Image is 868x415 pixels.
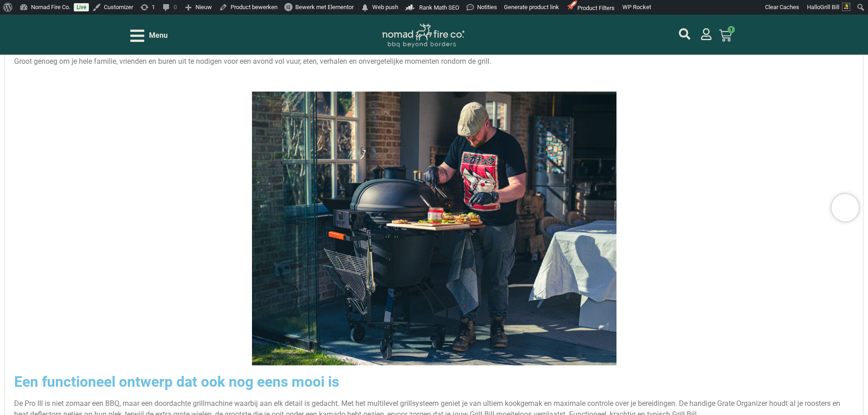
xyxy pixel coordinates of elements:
img: Avatar of Grill Bill [842,3,850,11]
h2: Een functioneel ontwerp dat ook nog eens mooi is [14,374,854,389]
img: Grill BIll Pro III Grate Organizer [252,92,616,365]
a: 1 [708,24,743,47]
iframe: Brevo live chat [832,194,859,221]
span: Menu [149,30,168,41]
a: mijn account [700,28,712,40]
div: Open/Close Menu [130,28,168,44]
span: Grill Bill [820,4,839,10]
span: Rank Math SEO [419,4,459,11]
p: Groot genoeg om je hele familie, vrienden en buren uit te nodigen voor een avond vol vuur, eten, ... [14,56,854,67]
a: Live [74,3,89,11]
span: Bewerk met Elementor [295,4,354,10]
a: mijn account [679,28,690,40]
span:  [360,1,370,14]
img: Nomad Logo [382,24,464,48]
span: 1 [728,26,735,33]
